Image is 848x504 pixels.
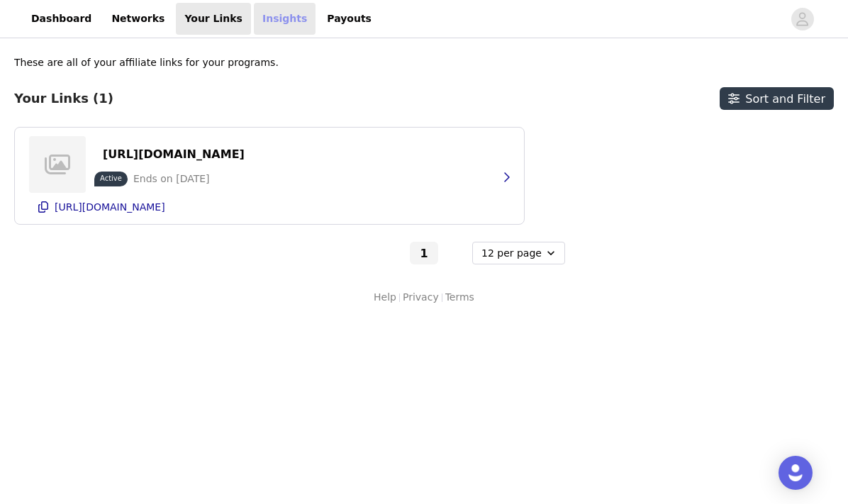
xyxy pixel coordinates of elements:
button: Go to next page [441,242,469,264]
button: Sort and Filter [720,87,834,110]
a: Networks [103,3,173,35]
a: Payouts [318,3,380,35]
a: Your Links [176,3,251,35]
a: Privacy [403,290,439,305]
a: Dashboard [23,3,100,35]
a: Insights [254,3,316,35]
div: avatar [796,8,809,30]
p: Ends on [DATE] [133,172,210,186]
a: Help [374,290,396,305]
button: [URL][DOMAIN_NAME] [29,196,510,218]
button: Go To Page 1 [410,242,438,264]
div: Open Intercom Messenger [779,456,813,490]
p: Active [100,173,122,184]
p: [URL][DOMAIN_NAME] [103,147,245,161]
button: [URL][DOMAIN_NAME] [94,143,253,166]
a: Terms [445,290,474,305]
p: [URL][DOMAIN_NAME] [55,201,165,213]
button: Go to previous page [379,242,407,264]
h3: Your Links (1) [14,91,113,106]
p: These are all of your affiliate links for your programs. [14,55,279,70]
